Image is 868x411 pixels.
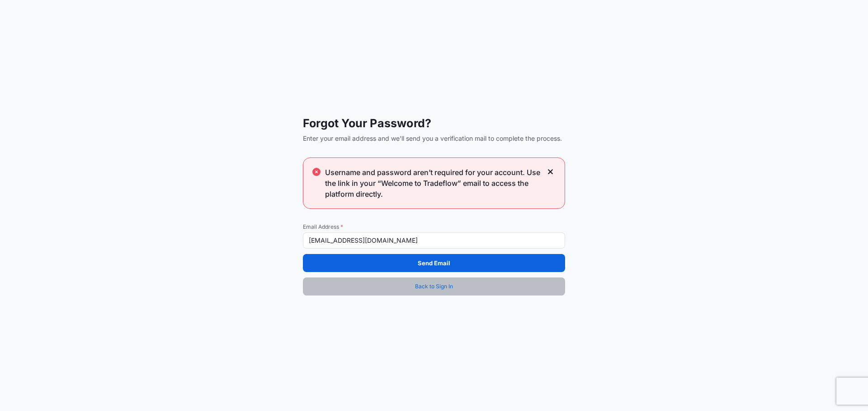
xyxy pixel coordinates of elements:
[303,232,565,249] input: example@gmail.com
[303,134,565,143] span: Enter your email address and we'll send you a verification mail to complete the process.
[415,282,453,291] span: Back to Sign In
[325,167,542,199] span: Username and password aren’t required for your account. Use the link in your “Welcome to Tradeflo...
[418,259,450,268] p: Send Email
[303,254,565,272] button: Send Email
[303,223,565,231] span: Email Address
[303,116,565,130] span: Forgot Your Password?
[303,277,565,296] a: Back to Sign In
